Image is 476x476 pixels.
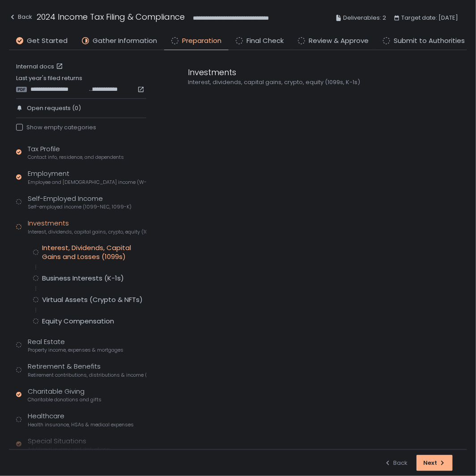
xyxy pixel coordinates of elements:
span: Health insurance, HSAs & medical expenses [28,421,134,428]
div: Self-Employed Income [28,194,132,211]
span: Final Check [246,36,284,46]
div: Retirement & Benefits [28,361,146,378]
div: Equity Compensation [42,317,114,326]
div: Investments [28,218,146,235]
div: Last year's filed returns [16,74,146,93]
div: Charitable Giving [28,387,102,404]
div: Employment [28,169,146,186]
span: Gather Information [93,36,157,46]
span: Self-employed income (1099-NEC, 1099-K) [28,204,132,210]
div: Special Situations [28,436,110,453]
span: Open requests (0) [27,104,81,112]
a: Internal docs [16,63,65,71]
div: Virtual Assets (Crypto & NFTs) [42,295,143,304]
span: Employee and [DEMOGRAPHIC_DATA] income (W-2s) [28,179,146,186]
h1: 2024 Income Tax Filing & Compliance [37,11,185,23]
div: Back [9,12,32,22]
span: Contact info, residence, and dependents [28,154,124,161]
span: Preparation [182,36,221,46]
div: Investments [188,66,449,78]
span: Retirement contributions, distributions & income (1099-R, 5498) [28,372,146,378]
div: Interest, dividends, capital gains, crypto, equity (1099s, K-1s) [188,78,449,86]
span: Review & Approve [309,36,369,46]
span: Get Started [27,36,68,46]
button: Next [416,455,453,471]
span: Property income, expenses & mortgages [28,347,123,353]
div: Healthcare [28,411,134,428]
button: Back [384,455,408,471]
span: Additional income and deductions [28,446,110,453]
span: Deliverables: 2 [343,13,386,23]
div: Interest, Dividends, Capital Gains and Losses (1099s) [42,243,146,261]
span: Submit to Authorities [394,36,465,46]
div: Business Interests (K-1s) [42,274,124,283]
div: Tax Profile [28,144,124,161]
div: Next [423,459,446,467]
button: Back [9,11,32,25]
span: Interest, dividends, capital gains, crypto, equity (1099s, K-1s) [28,229,146,235]
div: Real Estate [28,337,123,354]
span: Target date: [DATE] [401,13,458,23]
div: Back [384,459,408,467]
span: Charitable donations and gifts [28,396,102,403]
